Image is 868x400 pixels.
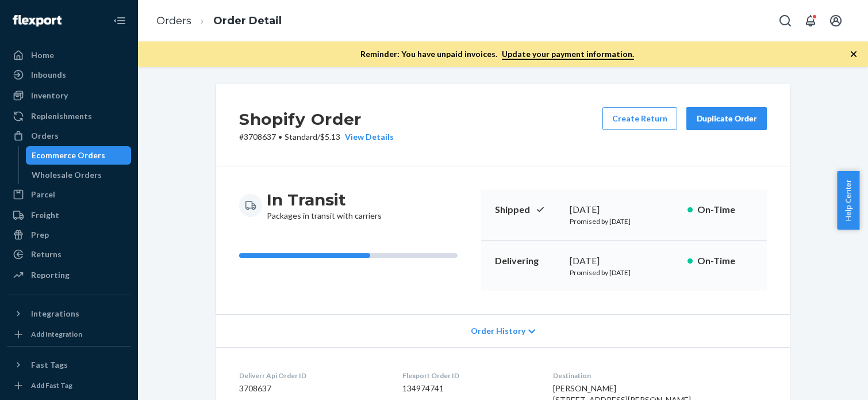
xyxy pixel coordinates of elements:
[502,49,634,60] a: Update your payment information.
[7,356,131,374] button: Fast Tags
[7,86,131,105] a: Inventory
[239,371,384,380] dt: Deliverr Api Order ID
[31,49,54,61] div: Home
[837,171,859,230] button: Help Center
[7,304,131,323] button: Integrations
[7,379,131,393] a: Add Fast Tag
[278,132,282,142] span: •
[7,46,131,64] a: Home
[570,254,678,268] div: [DATE]
[239,107,394,131] h2: Shopify Order
[31,308,79,319] div: Integrations
[31,249,62,260] div: Returns
[7,266,131,284] a: Reporting
[147,4,291,38] ol: breadcrumbs
[697,203,753,216] p: On-Time
[360,48,634,60] p: Reminder: You have unpaid invoices.
[570,203,678,216] div: [DATE]
[340,131,394,143] button: View Details
[7,327,131,341] a: Add Integration
[799,9,822,32] button: Open notifications
[686,107,767,130] button: Duplicate Order
[239,383,384,394] dd: 3708637
[774,9,797,32] button: Open Search Box
[108,9,131,32] button: Close Navigation
[570,216,678,226] p: Promised by [DATE]
[570,268,678,277] p: Promised by [DATE]
[795,365,857,394] iframe: Opens a widget where you can chat to one of our agents
[495,254,560,268] p: Delivering
[402,383,535,394] dd: 134974741
[7,185,131,204] a: Parcel
[31,329,82,339] div: Add Integration
[7,107,131,125] a: Replenishments
[697,254,753,268] p: On-Time
[31,111,92,122] div: Replenishments
[7,226,131,244] a: Prep
[471,325,525,337] span: Order History
[7,245,131,264] a: Returns
[31,90,68,101] div: Inventory
[239,131,394,143] p: # 3708637 / $5.13
[7,66,131,84] a: Inbounds
[7,206,131,224] a: Freight
[824,9,847,32] button: Open account menu
[553,371,767,380] dt: Destination
[31,209,59,221] div: Freight
[32,169,102,181] div: Wholesale Orders
[31,229,49,241] div: Prep
[31,69,66,81] div: Inbounds
[31,359,68,371] div: Fast Tags
[32,150,105,161] div: Ecommerce Orders
[213,14,282,27] a: Order Detail
[267,189,382,210] h3: In Transit
[31,189,55,200] div: Parcel
[26,146,132,165] a: Ecommerce Orders
[7,127,131,145] a: Orders
[696,113,757,124] div: Duplicate Order
[31,130,59,142] div: Orders
[267,189,382,222] div: Packages in transit with carriers
[156,14,191,27] a: Orders
[31,269,70,281] div: Reporting
[402,371,535,380] dt: Flexport Order ID
[285,132,317,142] span: Standard
[26,166,132,184] a: Wholesale Orders
[602,107,677,130] button: Create Return
[495,203,560,216] p: Shipped
[13,15,62,26] img: Flexport logo
[31,380,72,390] div: Add Fast Tag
